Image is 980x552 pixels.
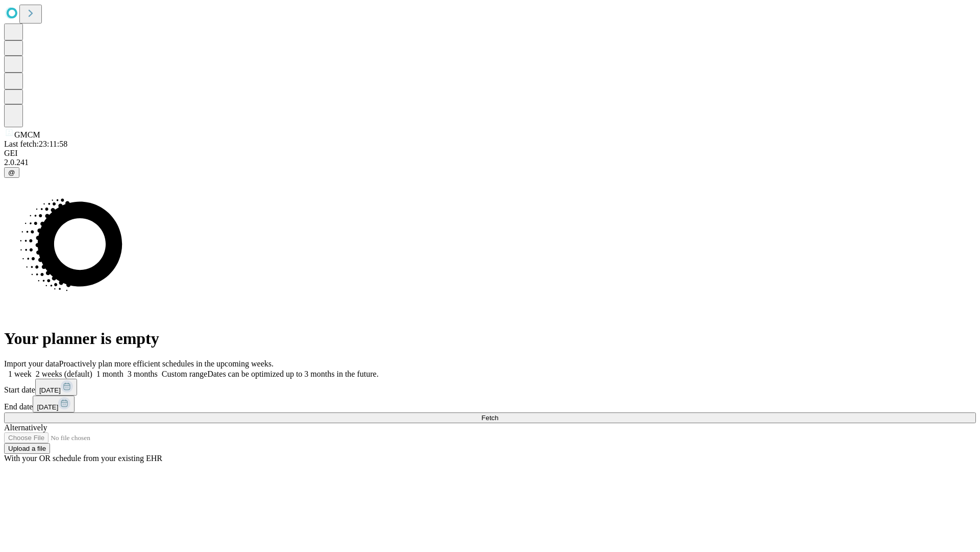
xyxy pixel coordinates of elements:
[59,359,274,368] span: Proactively plan more efficient schedules in the upcoming weeks.
[4,149,976,158] div: GEI
[39,386,61,394] span: [DATE]
[36,370,92,378] span: 2 weeks (default)
[481,414,498,422] span: Fetch
[37,403,58,411] span: [DATE]
[4,140,67,148] span: Last fetch: 23:11:58
[4,379,976,396] div: Start date
[4,329,976,348] h1: Your planner is empty
[162,370,207,378] span: Custom range
[4,454,162,463] span: With your OR schedule from your existing EHR
[33,396,75,412] button: [DATE]
[4,443,50,454] button: Upload a file
[128,370,158,378] span: 3 months
[96,370,124,378] span: 1 month
[4,359,59,368] span: Import your data
[4,158,976,167] div: 2.0.241
[8,169,15,176] span: @
[14,130,40,139] span: GMCM
[207,370,378,378] span: Dates can be optimized up to 3 months in the future.
[4,412,976,423] button: Fetch
[8,370,32,378] span: 1 week
[4,396,976,412] div: End date
[35,379,77,396] button: [DATE]
[4,167,19,178] button: @
[4,423,47,432] span: Alternatively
